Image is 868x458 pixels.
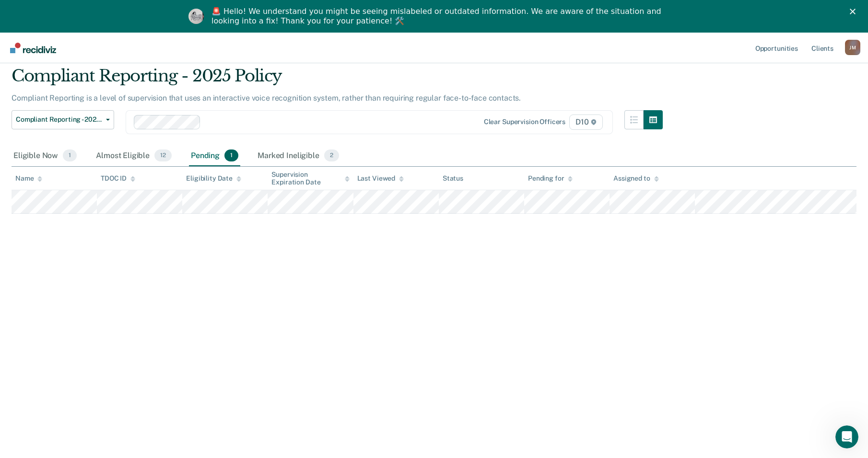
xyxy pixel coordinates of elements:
[443,174,463,183] div: Status
[16,115,102,124] span: Compliant Reporting - 2025 Policy
[94,146,174,167] div: Almost Eligible12
[809,33,835,63] a: Clients
[835,425,858,448] iframe: Intercom live chat
[528,174,573,183] div: Pending for
[188,9,204,24] img: Profile image for Kim
[324,149,339,162] span: 2
[613,174,658,183] div: Assigned to
[211,7,664,26] div: 🚨 Hello! We understand you might be seeing mislabeled or outdated information. We are aware of th...
[256,146,341,167] div: Marked Ineligible2
[63,149,77,162] span: 1
[224,149,238,162] span: 1
[850,9,859,14] div: Close
[845,40,860,55] button: Profile dropdown button
[753,33,800,63] a: Opportunities
[189,146,240,167] div: Pending1
[15,174,42,183] div: Name
[12,93,521,103] p: Compliant Reporting is a level of supervision that uses an interactive voice recognition system, ...
[569,114,602,130] span: D10
[12,146,79,167] div: Eligible Now1
[484,118,565,126] div: Clear supervision officers
[12,66,663,93] div: Compliant Reporting - 2025 Policy
[154,149,172,162] span: 12
[12,110,114,129] button: Compliant Reporting - 2025 Policy
[101,174,135,183] div: TDOC ID
[186,174,241,183] div: Eligibility Date
[357,174,404,183] div: Last Viewed
[10,43,56,53] img: Recidiviz
[845,40,860,55] div: J M
[271,171,349,187] div: Supervision Expiration Date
